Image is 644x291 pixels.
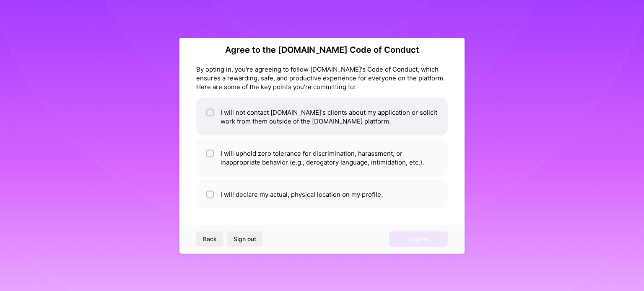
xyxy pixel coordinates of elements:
h2: Agree to the [DOMAIN_NAME] Code of Conduct [196,44,448,54]
li: I will declare my actual, physical location on my profile. [196,180,448,209]
span: Back [203,235,217,243]
div: By opting in, you're agreeing to follow [DOMAIN_NAME]'s Code of Conduct, which ensures a rewardin... [196,64,448,91]
button: Sign out [227,232,263,247]
span: Sign out [234,235,256,243]
li: I will uphold zero tolerance for discrimination, harassment, or inappropriate behavior (e.g., der... [196,139,448,176]
li: I will not contact [DOMAIN_NAME]'s clients about my application or solicit work from them outside... [196,98,448,135]
button: Back [196,232,223,247]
